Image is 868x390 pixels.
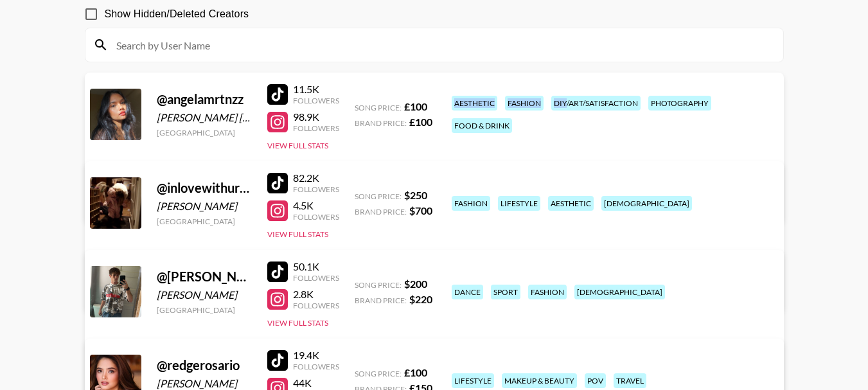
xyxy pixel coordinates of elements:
[452,96,497,111] div: aesthetic
[157,91,252,107] div: @ angelamrtnzz
[109,35,775,55] input: Search by User Name
[293,377,339,389] div: 44K
[293,349,339,362] div: 19.4K
[452,285,483,299] div: dance
[452,373,494,388] div: lifestyle
[355,296,407,305] span: Brand Price:
[355,369,402,378] span: Song Price:
[267,229,328,239] button: View Full Stats
[452,196,490,211] div: fashion
[157,200,252,213] div: [PERSON_NAME]
[157,217,252,226] div: [GEOGRAPHIC_DATA]
[157,357,252,373] div: @ redgerosario
[267,318,328,328] button: View Full Stats
[157,180,252,196] div: @ inlovewithurmom58
[409,204,432,217] strong: $ 700
[293,301,339,310] div: Followers
[585,373,606,388] div: pov
[157,111,252,124] div: [PERSON_NAME] [PERSON_NAME]
[355,280,402,290] span: Song Price:
[404,278,427,290] strong: $ 200
[293,273,339,283] div: Followers
[452,118,512,133] div: food & drink
[293,96,339,105] div: Followers
[293,123,339,133] div: Followers
[528,285,567,299] div: fashion
[404,366,427,378] strong: £ 100
[491,285,520,299] div: sport
[293,212,339,222] div: Followers
[157,305,252,315] div: [GEOGRAPHIC_DATA]
[404,189,427,201] strong: $ 250
[293,172,339,184] div: 82.2K
[157,269,252,285] div: @ [PERSON_NAME].[PERSON_NAME].161
[267,141,328,150] button: View Full Stats
[355,103,402,112] span: Song Price:
[293,184,339,194] div: Followers
[614,373,646,388] div: travel
[409,116,432,128] strong: £ 100
[409,293,432,305] strong: $ 220
[105,6,249,22] span: Show Hidden/Deleted Creators
[293,199,339,212] div: 4.5K
[157,288,252,301] div: [PERSON_NAME]
[355,118,407,128] span: Brand Price:
[355,191,402,201] span: Song Price:
[502,373,577,388] div: makeup & beauty
[293,83,339,96] div: 11.5K
[498,196,540,211] div: lifestyle
[648,96,711,111] div: photography
[548,196,594,211] div: aesthetic
[293,288,339,301] div: 2.8K
[355,207,407,217] span: Brand Price:
[404,100,427,112] strong: £ 100
[601,196,692,211] div: [DEMOGRAPHIC_DATA]
[293,111,339,123] div: 98.9K
[505,96,544,111] div: fashion
[157,128,252,137] div: [GEOGRAPHIC_DATA]
[293,362,339,371] div: Followers
[551,96,641,111] div: diy/art/satisfaction
[574,285,665,299] div: [DEMOGRAPHIC_DATA]
[293,260,339,273] div: 50.1K
[157,377,252,390] div: [PERSON_NAME]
